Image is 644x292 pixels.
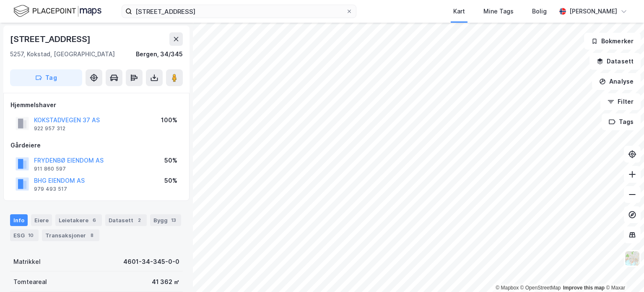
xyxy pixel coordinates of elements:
[602,113,641,130] button: Tags
[88,231,96,239] div: 8
[136,49,183,59] div: Bergen, 34/345
[496,285,519,291] a: Mapbox
[132,5,346,18] input: Søk på adresse, matrikkel, gårdeiere, leietakere eller personer
[563,285,605,291] a: Improve this map
[13,4,101,18] img: logo.f888ab2527a4732fd821a326f86c7f29.svg
[42,229,99,241] div: Transaksjoner
[569,6,617,16] div: [PERSON_NAME]
[10,100,182,110] div: Hjemmelshaver
[26,231,35,239] div: 10
[34,166,66,172] div: 911 860 597
[602,252,644,292] iframe: Chat Widget
[589,53,641,70] button: Datasett
[532,6,547,16] div: Bolig
[169,216,178,224] div: 13
[34,125,65,132] div: 922 957 312
[483,6,514,16] div: Mine Tags
[10,32,92,46] div: [STREET_ADDRESS]
[600,93,641,110] button: Filter
[13,277,47,287] div: Tomteareal
[13,257,41,267] div: Matrikkel
[164,155,177,166] div: 50%
[152,277,179,287] div: 41 362 ㎡
[584,33,641,50] button: Bokmerker
[453,6,465,16] div: Kart
[10,140,182,150] div: Gårdeiere
[150,214,181,226] div: Bygg
[520,285,561,291] a: OpenStreetMap
[31,214,52,226] div: Eiere
[624,250,640,266] img: Z
[123,257,179,267] div: 4601-34-345-0-0
[55,214,102,226] div: Leietakere
[10,69,82,86] button: Tag
[105,214,147,226] div: Datasett
[602,252,644,292] div: Kontrollprogram for chat
[10,229,39,241] div: ESG
[592,73,641,90] button: Analyse
[90,216,99,224] div: 6
[34,186,67,192] div: 979 493 517
[161,115,177,125] div: 100%
[10,49,115,59] div: 5257, Kokstad, [GEOGRAPHIC_DATA]
[135,216,143,224] div: 2
[10,214,28,226] div: Info
[164,176,177,186] div: 50%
